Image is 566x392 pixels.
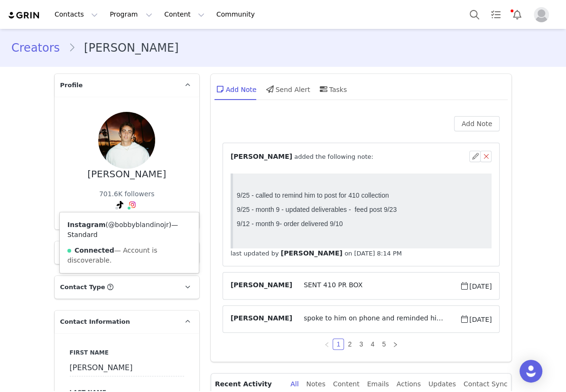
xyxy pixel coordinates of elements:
[324,342,330,347] i: icon: left
[231,152,373,162] span: ⁨ ⁩ added the following note:
[4,4,202,11] p: 9/25 - called to remind him to post for 410 collection
[485,4,506,25] a: Tasks
[60,317,130,327] span: Contact Information
[379,339,389,349] a: 5
[60,283,105,292] span: Contact Type
[8,11,41,20] img: grin logo
[231,248,492,258] p: last updated by ⁨ ⁩ on ⁨[DATE] 8:14 PM⁩
[292,280,460,292] span: SENT 410 PR BOX
[460,280,492,292] span: [DATE]
[528,7,558,22] button: Profile
[108,221,169,228] a: @bobbyblandinojr
[67,221,106,228] strong: Instagram
[454,116,500,131] button: Add Note
[67,221,178,238] span: — Standard
[321,338,333,350] li: Previous Page
[214,78,257,100] div: Add Note
[4,115,202,122] p: x
[49,4,103,25] button: Contacts
[507,4,528,25] button: Notifications
[4,18,202,26] p: 9/12 - month 12 - order delivered 9/10
[4,34,184,49] strong: your two (2) chosen deliverables are to be posted by [DATE]
[4,85,202,108] p: Your rep will be touch to answer any questions you have. Happy [DATE]!
[344,339,355,349] a: 2
[4,18,255,26] p: 9/25 - called to remind him to post for 410 collection
[520,360,542,383] div: Open Intercom Messenger
[460,313,492,325] span: [DATE]
[390,338,401,350] li: Next Page
[534,7,549,22] img: placeholder-profile.jpg
[318,78,347,100] div: Tasks
[4,46,202,54] p: 9/12 - month 9- order delivered 9/10
[4,32,255,40] p: 9/25 - month 9 - updated deliverables - feed post 9/23
[281,249,343,257] span: [PERSON_NAME]
[392,342,398,347] i: icon: right
[264,78,310,100] div: Send Alert
[378,338,390,350] li: 5
[333,339,343,349] a: 1
[87,169,166,180] div: [PERSON_NAME]
[4,4,202,64] p: Hey [PERSON_NAME], Your Proposal has been accepted. We're so excited to have you be a part of the...
[106,221,172,228] span: ( )
[11,39,68,56] a: Creators
[60,81,83,90] span: Profile
[70,348,184,357] label: First Name
[292,313,460,325] span: spoke to him on phone and reminded him about [DATE] campaign
[4,46,255,54] p: 9/12 - month 9- order delivered 9/10
[231,313,292,325] span: [PERSON_NAME]
[464,4,485,25] button: Search
[4,18,202,26] p: 9/25 - called to remind him to post for 410 collection
[231,280,292,292] span: [PERSON_NAME]
[333,338,344,350] li: 1
[129,201,136,209] img: instagram.svg
[104,4,158,25] button: Program
[356,339,366,349] a: 3
[211,4,265,25] a: Community
[74,246,114,254] strong: Connected
[99,189,155,199] div: 701.6K followers
[4,4,202,11] p: spoke to him on phone and reminded him about [DATE] campaign
[98,112,155,169] img: fbfb1947-d150-4c73-a1fd-4de0c17d61f3.jpg
[4,4,202,11] p: SENT 410 PR BOX
[367,338,378,350] li: 4
[367,339,378,349] a: 4
[67,246,157,264] span: — Account is discoverable.
[355,338,367,350] li: 3
[4,4,202,11] p: 9/12 - month 12 - order delivered 9/10
[231,153,292,160] span: [PERSON_NAME]
[158,4,210,25] button: Content
[4,32,202,40] p: 9/25 - month 9 - updated deliverables - feed post 9/23
[344,338,355,350] li: 2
